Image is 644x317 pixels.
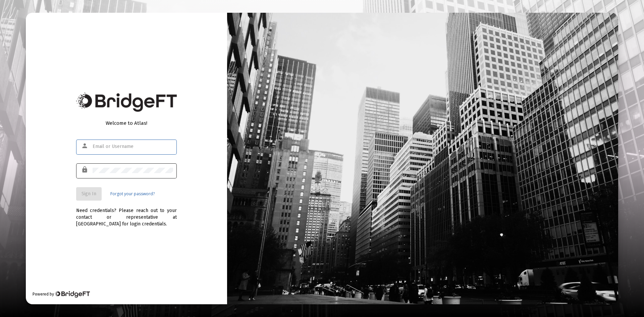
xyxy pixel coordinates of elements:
span: Sign In [82,191,96,197]
img: Bridge Financial Technology Logo [76,93,177,112]
img: Bridge Financial Technology Logo [55,291,90,298]
input: Email or Username [93,144,173,149]
div: Need credentials? Please reach out to your contact or representative at [GEOGRAPHIC_DATA] for log... [76,201,177,227]
mat-icon: person [81,142,89,150]
a: Forgot your password? [110,191,155,197]
button: Sign In [76,187,102,201]
mat-icon: lock [81,166,89,174]
div: Powered by [33,291,90,298]
div: Welcome to Atlas! [76,120,177,126]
